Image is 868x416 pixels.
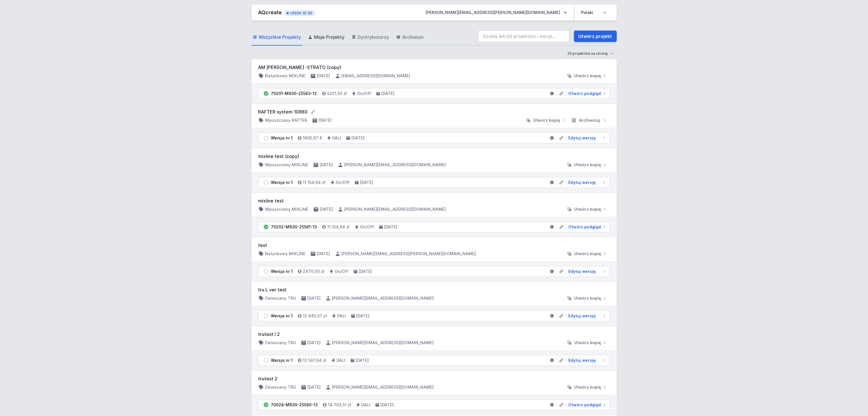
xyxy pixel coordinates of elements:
h3: test [258,242,610,249]
button: Utwórz kopię [564,340,610,346]
h4: 12 845,07 zł [303,313,327,319]
button: Utwórz kopię [564,73,610,79]
a: Otwórz podgląd [566,224,607,230]
span: Otwórz podgląd [569,91,601,96]
span: Dystrybutorzy [358,34,389,40]
h4: On/Off [357,91,371,96]
h4: DALI [362,402,370,408]
span: Moje Projekty [314,34,345,40]
a: Edytuj wersję [566,269,607,274]
h4: Natynkowy MIXLINE [265,73,306,79]
h3: AM [PERSON_NAME] -STRATO (copy) [258,64,610,71]
h4: [DATE] [320,162,333,168]
h4: 1605,97 € [303,135,322,141]
h4: 11 154,64 zł [303,180,326,185]
span: Edytuj wersję [569,358,596,363]
h4: [DATE] [317,251,330,257]
button: [PERSON_NAME][EMAIL_ADDRESS][PERSON_NAME][DOMAIN_NAME] [421,7,572,18]
h4: [PERSON_NAME][EMAIL_ADDRESS][DOMAIN_NAME] [332,384,434,390]
img: draft.svg [263,135,269,141]
div: Wersja nr 1 [271,269,293,274]
h4: Wpuszczany MIXLINE [265,206,309,212]
h4: [DATE] [356,358,369,363]
h4: [DATE] [352,135,365,141]
span: Archiwizuj [579,117,601,123]
a: Utwórz projekt [574,31,617,42]
img: draft.svg [263,269,269,274]
h4: [DATE] [317,73,330,79]
h4: [PERSON_NAME][EMAIL_ADDRESS][DOMAIN_NAME] [345,206,446,212]
span: Edytuj wersję [569,269,596,274]
button: Utwórz kopię [564,206,610,212]
h4: [PERSON_NAME][EMAIL_ADDRESS][DOMAIN_NAME] [332,340,434,346]
img: draft.svg [263,313,269,319]
button: Utwórz kopię [564,162,610,168]
a: Edytuj wersję [566,358,607,363]
h3: trutest l 2 [258,331,610,338]
span: Utwórz kopię [575,73,601,79]
div: Wersja nr 1 [271,313,293,319]
div: Wersja nr 1 [271,180,293,185]
h4: [DATE] [359,269,372,274]
span: Utwórz kopię [575,162,601,168]
h4: [PERSON_NAME][EMAIL_ADDRESS][PERSON_NAME][DOMAIN_NAME] [342,251,476,257]
h4: [PERSON_NAME][EMAIL_ADDRESS][DOMAIN_NAME] [332,295,434,301]
div: 70202-M930-25581-13 [271,224,317,230]
h4: On/Off [335,269,349,274]
button: Utwórz kopię [564,384,610,390]
h4: [DATE] [308,295,321,301]
h4: [DATE] [308,384,321,390]
button: Edytuj nazwę projektu [310,109,316,115]
h4: Natynkowy MIXLINE [265,251,306,257]
h4: 5321,50 zł [327,91,347,96]
h4: [DATE] [308,340,321,346]
div: Wersja nr 1 [271,358,293,363]
span: Archiwum [402,34,424,40]
h4: [DATE] [382,91,395,96]
a: Dystrybutorzy [351,29,390,46]
h3: mixline test (copy) [258,153,610,160]
h3: trutest 2 [258,375,610,382]
a: Moje Projekty [307,29,346,46]
h4: Zwieszany TRU [265,340,296,346]
a: AQcreate [258,9,282,15]
h4: [DATE] [384,224,398,230]
h4: [DATE] [381,402,394,408]
select: Wybierz język [578,7,610,18]
button: Utwórz kopię [564,251,610,257]
div: 70201-M930-25583-12 [271,91,317,96]
span: v2024-12-30 [287,11,313,15]
h4: [DATE] [320,206,333,212]
span: Otwórz podgląd [569,224,601,230]
a: Otwórz podgląd [566,402,607,408]
img: draft.svg [263,180,269,185]
a: Edytuj wersję [566,180,607,185]
h4: DALI [337,358,346,363]
h4: Wpuszczany RAFTER [265,117,307,123]
button: Archiwizuj [569,117,610,123]
span: Utwórz kopię [575,340,601,346]
div: Wersja nr 1 [271,135,293,141]
span: Utwórz kopię [575,295,601,301]
span: Edytuj wersję [569,180,596,185]
button: Utwórz kopię [564,295,610,301]
span: Utwórz kopię [575,384,601,390]
a: Otwórz podgląd [566,91,607,96]
h4: [DATE] [357,313,370,319]
h4: Zwieszany TRU [265,295,296,301]
img: draft.svg [263,358,269,363]
a: Wszystkie Projekty [251,29,302,46]
a: Edytuj wersję [566,135,607,141]
h4: 11 154,64 zł [327,224,350,230]
a: Archiwum [395,29,425,46]
h4: Zwieszany TRU [265,384,296,390]
a: Edytuj wersję [566,313,607,319]
span: Wszystkie Projekty [259,34,301,40]
h4: Wpuszczany MIXLINE [265,162,309,168]
h4: 14 793,51 zł [328,402,351,408]
button: v2024-12-30 [284,9,315,16]
h4: 12 587,94 zł [303,358,327,363]
span: Utwórz kopię [575,251,601,257]
h4: On/Off [360,224,374,230]
button: Utwórz kopię [523,117,569,123]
